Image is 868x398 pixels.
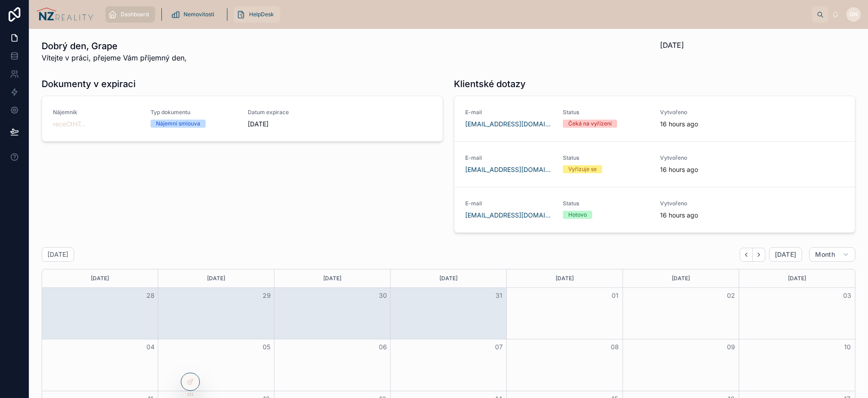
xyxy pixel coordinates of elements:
span: E-mail [465,109,552,116]
span: Datum expirace [248,109,335,116]
button: [DATE] [769,247,802,262]
span: Typ dokumentu [151,109,237,116]
span: E-mail [465,154,552,162]
span: Vítejte v práci, přejeme Vám příjemný den, [42,52,187,63]
span: Status [563,109,650,116]
a: E-mail[EMAIL_ADDRESS][DOMAIN_NAME]StatusČeká na vyřízeníVytvořeno16 hours ago [454,96,855,141]
a: [EMAIL_ADDRESS][DOMAIN_NAME] [465,211,552,220]
button: 09 [726,342,736,352]
button: 31 [493,290,504,301]
h1: Dobrý den, Grape [42,40,187,52]
p: 16 hours ago [660,165,698,174]
div: Nájemní smlouva [156,120,200,128]
button: 10 [842,342,853,352]
button: 08 [609,342,620,352]
span: E-mail [465,200,552,207]
span: Nemovitosti [184,11,214,18]
h1: Klientské dotazy [454,78,526,90]
a: HelpDesk [234,6,280,23]
a: [EMAIL_ADDRESS][DOMAIN_NAME] [465,120,552,129]
span: Dashboard [121,11,149,18]
a: E-mail[EMAIL_ADDRESS][DOMAIN_NAME]StatusVyřizuje seVytvořeno16 hours ago [454,141,855,187]
span: HelpDesk [249,11,274,18]
h2: [DATE] [47,250,68,259]
span: Status [563,154,650,162]
span: GN [849,11,858,18]
a: [EMAIL_ADDRESS][DOMAIN_NAME] [465,165,552,174]
span: Vytvořeno [660,154,747,162]
a: Dashboard [105,6,155,23]
h1: Dokumenty v expiraci [42,78,136,90]
a: Nemovitosti [168,6,221,23]
a: receCtH7... [53,120,85,129]
span: [DATE] [660,41,684,50]
button: 02 [726,290,736,301]
div: [DATE] [392,269,505,287]
span: Status [563,200,650,207]
div: Hotovo [568,211,587,219]
button: 04 [145,342,156,352]
div: [DATE] [276,269,389,287]
a: NájemníkreceCtH7...Typ dokumentuNájemní smlouvaDatum expirace[DATE] [42,96,443,141]
p: 16 hours ago [660,120,698,129]
span: Vytvořeno [660,109,747,116]
span: Vytvořeno [660,200,747,207]
button: Month [809,247,855,262]
span: [DATE] [775,250,796,259]
button: Back [740,248,753,262]
img: App logo [36,7,94,22]
div: [DATE] [741,269,854,287]
button: 06 [377,342,388,352]
div: scrollable content [101,5,812,24]
div: Vyřizuje se [568,165,597,173]
button: Next [753,248,765,262]
a: E-mail[EMAIL_ADDRESS][DOMAIN_NAME]StatusHotovoVytvořeno16 hours ago [454,187,855,232]
button: 30 [377,290,388,301]
div: [DATE] [508,269,621,287]
div: [DATE] [624,269,737,287]
button: 01 [609,290,620,301]
button: 28 [145,290,156,301]
div: Čeká na vyřízení [568,120,612,128]
span: Month [815,250,835,259]
button: 29 [261,290,272,301]
p: 16 hours ago [660,211,698,220]
button: 03 [842,290,853,301]
button: 07 [493,342,504,352]
div: [DATE] [43,269,156,287]
button: 05 [261,342,272,352]
span: Nájemník [53,109,140,116]
span: [DATE] [248,120,335,129]
div: [DATE] [160,269,273,287]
